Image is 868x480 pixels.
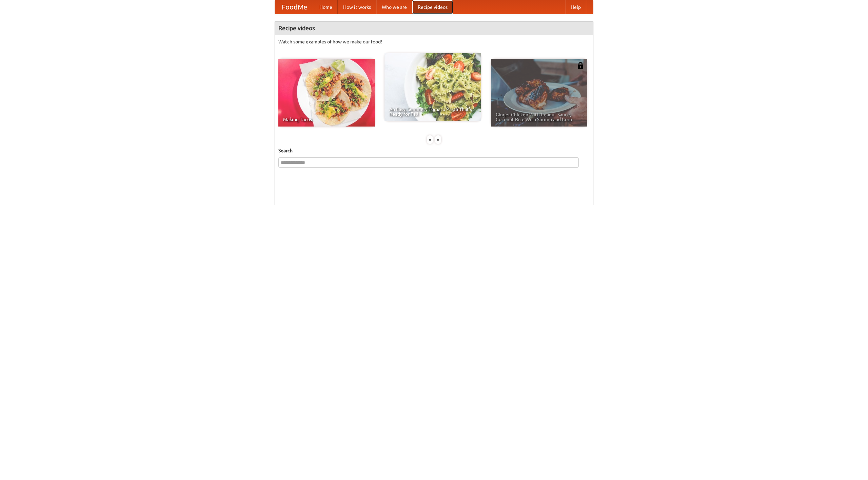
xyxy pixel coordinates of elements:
h4: Recipe videos [275,21,593,35]
a: Help [565,0,586,14]
a: Who we are [376,0,412,14]
span: An Easy, Summery Tomato Pasta That's Ready for Fall [389,107,476,116]
span: Making Tacos [283,117,370,122]
a: Recipe videos [412,0,453,14]
a: Home [314,0,338,14]
a: How it works [338,0,376,14]
h5: Search [278,147,590,154]
p: Watch some examples of how we make our food! [278,38,590,45]
div: » [435,135,441,144]
a: FoodMe [275,0,314,14]
div: « [427,135,433,144]
a: Making Tacos [278,59,375,127]
img: 483408.png [577,62,584,69]
a: An Easy, Summery Tomato Pasta That's Ready for Fall [384,53,481,121]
